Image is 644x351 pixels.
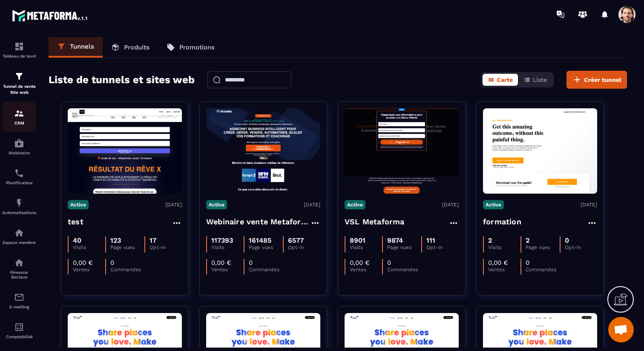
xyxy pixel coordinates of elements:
[350,236,365,244] p: 8901
[14,322,24,332] img: accountant
[14,228,24,238] img: automations
[483,216,521,228] h4: formation
[73,259,93,267] p: 0,00 €
[2,270,36,279] p: Réseaux Sociaux
[488,236,492,244] p: 2
[103,37,158,58] a: Produits
[483,200,504,209] p: Active
[2,221,36,251] a: automationsautomationsEspace membre
[387,236,403,244] p: 9874
[2,251,36,286] a: social-networksocial-networkRéseaux Sociaux
[2,54,36,58] p: Tableau de bord
[608,317,634,342] a: Ouvrir le chat
[211,236,233,244] p: 117393
[211,244,244,250] p: Visits
[2,102,36,132] a: formationformationCRM
[426,236,435,244] p: 111
[533,76,547,83] span: Liste
[288,236,304,244] p: 6577
[249,244,282,250] p: Page vues
[2,65,36,102] a: formationformationTunnel de vente Site web
[350,244,382,250] p: Visits
[345,216,405,228] h4: VSL Metaforma
[211,267,244,273] p: Ventes
[350,267,382,273] p: Ventes
[149,244,182,250] p: Opt-in
[526,244,559,250] p: Page vues
[387,259,391,267] p: 0
[73,236,81,244] p: 40
[68,216,83,228] h4: test
[584,75,621,84] span: Créer tunnel
[124,44,149,51] p: Produits
[519,74,552,86] button: Liste
[565,244,597,250] p: Opt-in
[14,168,24,178] img: scheduler
[526,259,529,267] p: 0
[581,202,597,208] p: [DATE]
[387,244,421,250] p: Page vues
[2,162,36,191] a: schedulerschedulerPlanificateur
[483,74,518,86] button: Carte
[14,258,24,268] img: social-network
[249,236,271,244] p: 161485
[179,44,215,51] p: Promotions
[488,259,508,267] p: 0,00 €
[2,132,36,162] a: automationsautomationsWebinaire
[345,108,459,194] img: image
[206,200,227,209] p: Active
[566,71,627,89] button: Créer tunnel
[249,259,253,267] p: 0
[497,76,513,83] span: Carte
[149,236,156,244] p: 17
[304,202,320,208] p: [DATE]
[2,316,36,345] a: accountantaccountantComptabilité
[14,41,24,52] img: formation
[49,71,195,88] h2: Liste de tunnels et sites web
[2,180,36,185] p: Planificateur
[387,267,420,273] p: Commandes
[165,202,182,208] p: [DATE]
[110,259,114,267] p: 0
[2,334,36,339] p: Comptabilité
[2,151,36,155] p: Webinaire
[288,244,320,250] p: Opt-in
[526,267,558,273] p: Commandes
[14,108,24,119] img: formation
[350,259,370,267] p: 0,00 €
[110,267,143,273] p: Commandes
[68,108,182,194] img: image
[526,236,529,244] p: 2
[488,267,520,273] p: Ventes
[12,8,89,23] img: logo
[206,108,320,194] img: image
[345,200,365,209] p: Active
[483,108,597,194] img: image
[2,305,36,309] p: E-mailing
[70,43,94,50] p: Tunnels
[488,244,520,250] p: Visits
[565,236,569,244] p: 0
[68,200,89,209] p: Active
[14,292,24,302] img: email
[158,37,223,58] a: Promotions
[73,267,105,273] p: Ventes
[14,138,24,148] img: automations
[249,267,281,273] p: Commandes
[211,259,231,267] p: 0,00 €
[14,198,24,208] img: automations
[442,202,459,208] p: [DATE]
[14,71,24,81] img: formation
[2,35,36,65] a: formationformationTableau de bord
[2,240,36,245] p: Espace membre
[2,84,36,96] p: Tunnel de vente Site web
[110,236,121,244] p: 123
[73,244,105,250] p: Visits
[2,121,36,125] p: CRM
[2,286,36,316] a: emailemailE-mailing
[49,37,103,58] a: Tunnels
[206,216,310,228] h4: Webinaire vente Metaforma
[2,191,36,221] a: automationsautomationsAutomatisations
[426,244,459,250] p: Opt-in
[110,244,144,250] p: Page vues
